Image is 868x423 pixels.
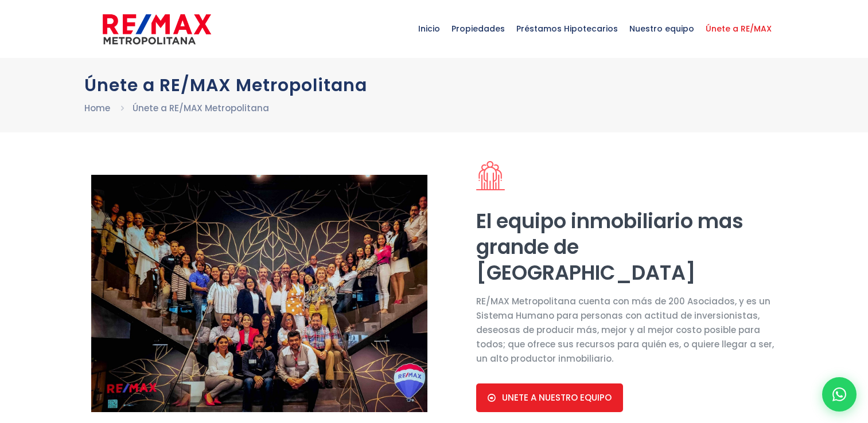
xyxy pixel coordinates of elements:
h2: El equipo inmobiliario mas grande de [GEOGRAPHIC_DATA] [476,208,777,285]
p: RE/MAX Metropolitana cuenta con más de 200 Asociados, y es un Sistema Humano para personas con ac... [476,294,777,366]
span: UNETE A NUESTRO EQUIPO [502,393,612,403]
span: Inicio [412,11,446,46]
a: Home [84,102,110,114]
a: Únete a RE/MAX Metropolitana [133,102,269,114]
a: UNETE A NUESTRO EQUIPO [476,383,623,412]
span: Propiedades [446,11,511,46]
h1: Únete a RE/MAX Metropolitana [84,75,784,95]
img: remax-metropolitana-logo [103,12,211,46]
span: Nuestro equipo [624,11,700,46]
span: Préstamos Hipotecarios [511,11,624,46]
span: Únete a RE/MAX [700,11,777,46]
